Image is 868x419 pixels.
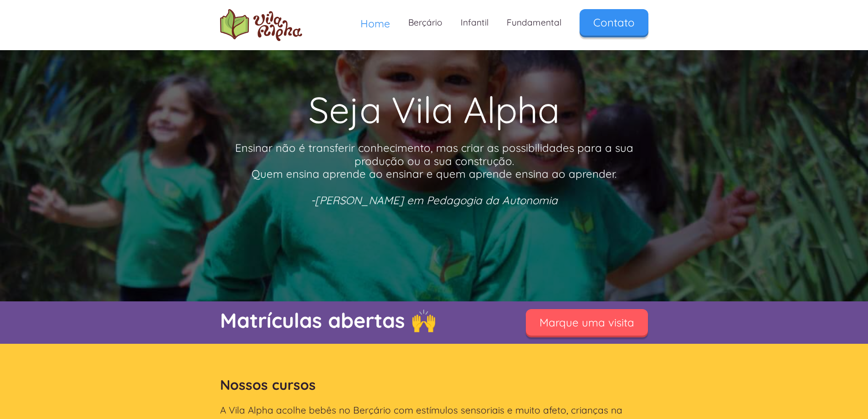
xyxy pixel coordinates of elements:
[498,9,570,36] a: Fundamental
[220,141,648,207] p: Ensinar não é transferir conhecimento, mas criar as possibilidades para a sua produção ou a sua c...
[526,309,648,336] a: Marque uma visita
[220,371,648,399] h2: Nossos cursos
[220,82,648,137] h1: Seja Vila Alpha
[311,193,558,207] em: -[PERSON_NAME] em Pedagogia da Autonomia
[580,9,648,36] a: Contato
[220,9,302,41] img: logo Escola Vila Alpha
[220,9,302,41] a: home
[360,17,390,30] span: Home
[351,9,399,38] a: Home
[220,306,503,335] p: Matrículas abertas 🙌
[399,9,452,36] a: Berçário
[452,9,498,36] a: Infantil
